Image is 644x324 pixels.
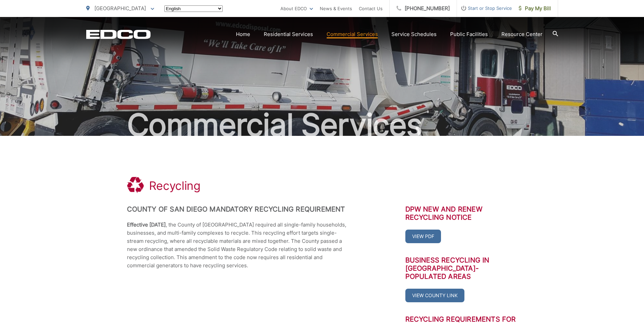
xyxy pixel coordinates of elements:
[94,5,146,12] span: [GEOGRAPHIC_DATA]
[405,256,517,281] h2: Business Recycling in [GEOGRAPHIC_DATA]-Populated Areas
[264,30,313,38] a: Residential Services
[320,4,352,13] a: News & Events
[405,205,517,221] h2: DPW New and Renew Recycling Notice
[519,4,551,13] span: Pay My Bill
[391,30,437,38] a: Service Schedules
[450,30,488,38] a: Public Facilities
[149,179,201,193] h1: Recycling
[236,30,250,38] a: Home
[405,289,464,302] a: View County Link
[280,4,313,13] a: About EDCO
[127,221,166,228] strong: Effective [DATE]
[127,221,351,270] p: , the County of [GEOGRAPHIC_DATA] required all single-family households, businesses, and multi-fa...
[164,5,223,12] select: Select a language
[327,30,378,38] a: Commercial Services
[86,30,151,39] a: EDCD logo. Return to the homepage.
[127,205,351,213] h2: County of San Diego Mandatory Recycling Requirement
[86,108,558,142] h2: Commercial Services
[405,230,441,243] a: View PDF
[501,30,542,38] a: Resource Center
[359,4,383,13] a: Contact Us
